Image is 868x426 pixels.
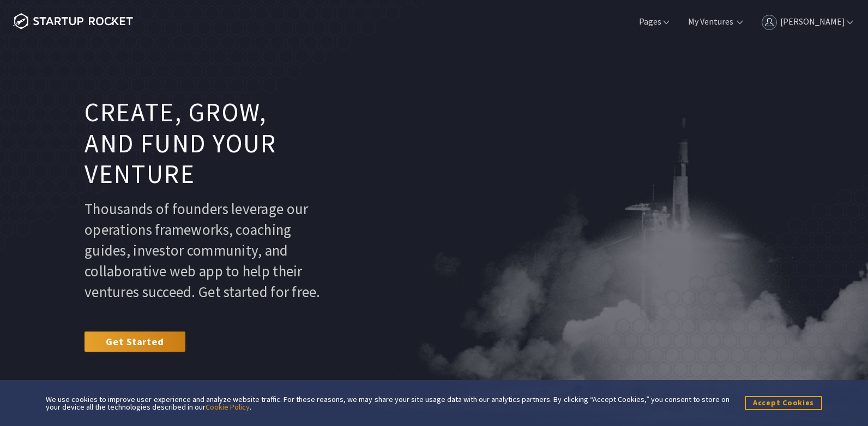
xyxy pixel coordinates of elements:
button: Accept Cookies [745,396,822,410]
p: Thousands of founders leverage our operations frameworks, coaching guides, investor community, an... [85,198,323,302]
h1: Create, grow, and fund your venture [85,97,323,190]
a: Cookie Policy [206,402,250,412]
a: Get Started [85,332,185,351]
div: We use cookies to improve user experience and analyze website traffic. For these reasons, we may ... [46,395,730,411]
a: [PERSON_NAME] [759,15,855,27]
a: My Ventures [686,15,733,27]
a: Pages [637,15,671,27]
